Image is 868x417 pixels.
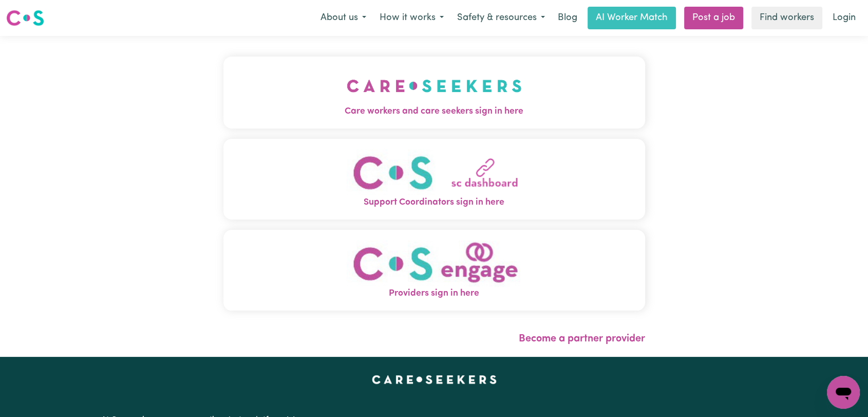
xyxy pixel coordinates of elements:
[314,7,373,29] button: About us
[223,287,645,300] span: Providers sign in here
[826,7,862,29] a: Login
[6,6,44,30] a: Careseekers logo
[223,230,645,311] button: Providers sign in here
[373,7,450,29] button: How it works
[223,57,645,129] button: Care workers and care seekers sign in here
[6,9,44,27] img: Careseekers logo
[827,376,860,409] iframe: Button to launch messaging window
[372,375,497,384] a: Careseekers home page
[751,7,822,29] a: Find workers
[588,7,676,29] a: AI Worker Match
[684,7,743,29] a: Post a job
[223,196,645,209] span: Support Coordinators sign in here
[519,334,645,344] a: Become a partner provider
[552,7,583,29] a: Blog
[223,139,645,220] button: Support Coordinators sign in here
[223,105,645,118] span: Care workers and care seekers sign in here
[450,7,552,29] button: Safety & resources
